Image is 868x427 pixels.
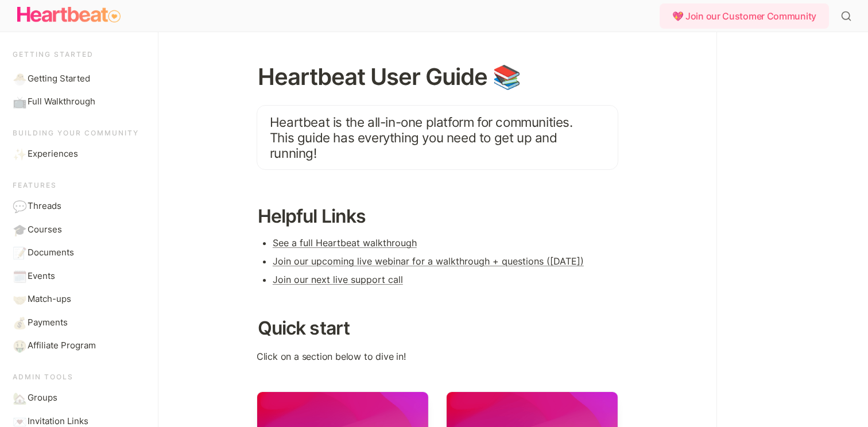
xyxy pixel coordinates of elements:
[257,350,618,368] p: Click on a section below to dive in!
[28,223,62,236] span: Courses
[257,201,618,232] h2: Helpful Links
[13,50,94,59] span: Getting started
[13,339,24,351] span: 🤑
[13,72,24,84] span: 🐣
[28,246,74,259] span: Documents
[8,195,149,218] a: 💬Threads
[13,316,24,328] span: 💰
[28,72,90,86] span: Getting Started
[28,95,95,108] span: Full Walkthrough
[17,3,121,26] img: Logo
[257,64,618,90] h1: Heartbeat User Guide 📚
[13,391,24,403] span: 🏡
[28,316,68,329] span: Payments
[13,200,24,211] span: 💬
[660,3,834,29] a: 💖 Join our Customer Community
[28,200,61,213] span: Threads
[28,147,78,161] span: Experiences
[270,114,576,161] span: Heartbeat is the all-in-one platform for communities. This guide has everything you need to get u...
[273,237,417,249] a: See a full Heartbeat walkthrough
[28,339,96,352] span: Affiliate Program
[660,3,829,29] div: 💖 Join our Customer Community
[8,312,149,334] a: 💰Payments
[8,91,149,113] a: 📺Full Walkthrough
[13,372,73,381] span: Admin Tools
[273,274,403,285] a: Join our next live support call
[273,255,584,267] a: Join our upcoming live webinar for a walkthrough + questions ([DATE])
[13,129,139,137] span: Building your community
[13,223,24,235] span: 🎓
[8,335,149,357] a: 🤑Affiliate Program
[28,293,71,306] span: Match-ups
[8,68,149,90] a: 🐣Getting Started
[8,242,149,264] a: 📝Documents
[8,387,149,409] a: 🏡Groups
[8,219,149,241] a: 🎓Courses
[13,147,24,159] span: ✨
[28,391,57,405] span: Groups
[8,288,149,310] a: 🤝Match-ups
[13,181,57,189] span: Features
[8,143,149,165] a: ✨Experiences
[13,246,24,258] span: 📝
[28,270,55,283] span: Events
[13,95,24,107] span: 📺
[257,313,618,344] h2: Quick start
[13,415,24,426] span: 💌
[13,270,24,281] span: 🗓️
[8,265,149,288] a: 🗓️Events
[13,293,24,304] span: 🤝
